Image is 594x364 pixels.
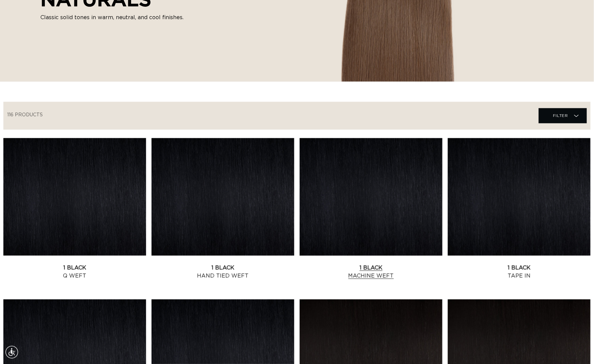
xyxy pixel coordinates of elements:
p: Classic solid tones in warm, neutral, and cool finishes. [40,13,192,22]
a: 1 Black Tape In [448,264,591,280]
summary: Filter [539,108,587,123]
span: Filter [553,109,568,122]
a: 1 Black Hand Tied Weft [152,264,294,280]
span: 116 products [7,113,43,117]
a: 1 Black Machine Weft [300,264,442,280]
a: 1 Black Q Weft [3,264,146,280]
